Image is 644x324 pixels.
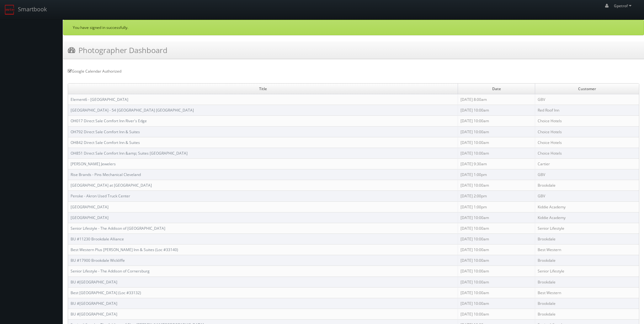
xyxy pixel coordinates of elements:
[458,116,535,126] td: [DATE] 10:00am
[535,94,639,105] td: GBV
[458,180,535,191] td: [DATE] 10:00am
[71,279,117,285] a: BU #[GEOGRAPHIC_DATA]
[68,69,639,74] div: Google Calendar Authorized
[458,191,535,201] td: [DATE] 2:00pm
[71,268,150,274] a: Senior Lifestyle - The Addison of Cornersburg
[71,107,194,113] a: [GEOGRAPHIC_DATA] - 54 [GEOGRAPHIC_DATA] [GEOGRAPHIC_DATA]
[68,84,458,94] td: Title
[535,298,639,309] td: Brookdale
[535,84,639,94] td: Customer
[535,191,639,201] td: GBV
[535,277,639,287] td: Brookdale
[71,215,109,220] a: [GEOGRAPHIC_DATA]
[535,201,639,212] td: Kiddie Academy
[458,148,535,158] td: [DATE] 10:00am
[71,140,140,145] a: OH842 Direct Sale Comfort Inn & Suites
[71,151,188,156] a: OH851 Direct Sale Comfort Inn &amp; Suites [GEOGRAPHIC_DATA]
[535,212,639,223] td: Kiddie Academy
[71,226,165,231] a: Senior Lifestyle - The Addison of [GEOGRAPHIC_DATA]
[458,212,535,223] td: [DATE] 10:00am
[535,180,639,191] td: Brookdale
[71,311,117,317] a: BU #[GEOGRAPHIC_DATA]
[535,223,639,233] td: Senior Lifestyle
[535,287,639,298] td: Best Western
[458,158,535,169] td: [DATE] 9:30am
[68,45,168,56] h3: Photographer Dashboard
[458,169,535,180] td: [DATE] 1:00pm
[535,309,639,319] td: Brookdale
[71,290,141,295] a: Best [GEOGRAPHIC_DATA] (Loc #33132)
[535,126,639,137] td: Choice Hotels
[71,301,117,306] a: BU #[GEOGRAPHIC_DATA]
[458,105,535,116] td: [DATE] 10:00am
[535,255,639,266] td: Brookdale
[71,258,125,263] a: BU #17900 Brookdale Wickliffe
[535,148,639,158] td: Choice Hotels
[73,25,634,30] p: You have signed in successfully.
[535,266,639,277] td: Senior Lifestyle
[535,169,639,180] td: GBV
[458,223,535,233] td: [DATE] 10:00am
[535,158,639,169] td: Cartier
[458,233,535,244] td: [DATE] 10:00am
[5,5,15,15] img: smartbook-logo.png
[71,204,109,210] a: [GEOGRAPHIC_DATA]
[458,84,535,94] td: Date
[535,105,639,116] td: Red Roof Inn
[458,94,535,105] td: [DATE] 8:00am
[71,97,128,102] a: Element6 - [GEOGRAPHIC_DATA]
[535,116,639,126] td: Choice Hotels
[458,287,535,298] td: [DATE] 10:00am
[535,137,639,148] td: Choice Hotels
[71,129,140,135] a: OH792 Direct Sale Comfort Inn & Suites
[71,236,124,242] a: BU #11230 Brookdale Alliance
[458,244,535,255] td: [DATE] 10:00am
[458,126,535,137] td: [DATE] 10:00am
[458,201,535,212] td: [DATE] 1:00pm
[71,118,147,124] a: OH017 Direct Sale Comfort Inn River's Edge
[458,255,535,266] td: [DATE] 10:00am
[71,183,152,188] a: [GEOGRAPHIC_DATA] at [GEOGRAPHIC_DATA]
[458,298,535,309] td: [DATE] 10:00am
[458,277,535,287] td: [DATE] 10:00am
[458,137,535,148] td: [DATE] 10:00am
[71,161,116,167] a: [PERSON_NAME] Jewelers
[458,309,535,319] td: [DATE] 10:00am
[71,172,141,177] a: Rise Brands - Pins Mechanical Cleveland
[71,247,178,252] a: Best Western Plus [PERSON_NAME] Inn & Suites (Loc #33140)
[71,193,130,199] a: Penske - Akron Used Truck Center
[535,244,639,255] td: Best Western
[458,266,535,277] td: [DATE] 10:00am
[535,233,639,244] td: Brookdale
[614,3,633,8] span: Gpetrof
